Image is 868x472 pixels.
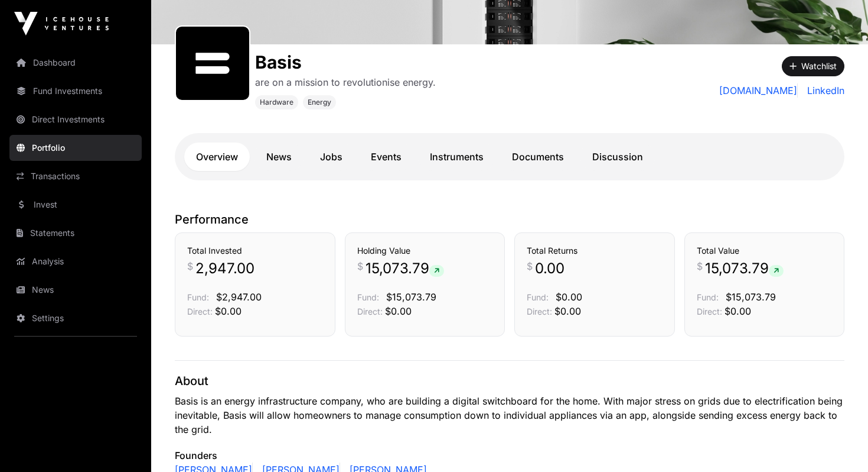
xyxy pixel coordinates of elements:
span: Fund: [697,292,719,302]
p: Performance [175,211,844,228]
a: Jobs [308,143,354,171]
span: 15,073.79 [705,259,784,278]
span: 0.00 [535,259,564,278]
a: Direct Investments [9,106,142,132]
span: Direct: [187,306,213,316]
span: $ [527,259,533,273]
h3: Total Invested [187,245,323,257]
button: Watchlist [782,56,844,76]
p: About [175,373,844,389]
a: News [9,277,142,303]
a: LinkedIn [802,83,844,98]
span: Fund: [187,292,209,302]
a: Discussion [580,143,655,171]
p: Basis is an energy infrastructure company, who are building a digital switchboard for the home. W... [175,394,844,437]
a: Statements [9,220,142,246]
a: Transactions [9,163,142,189]
span: Hardware [260,98,293,107]
h1: Basis [255,51,436,73]
a: Analysis [9,248,142,274]
span: 15,073.79 [366,259,444,278]
span: $0.00 [554,305,581,317]
h3: Total Returns [527,245,663,257]
a: News [254,143,304,171]
a: Instruments [418,143,495,171]
span: Fund: [527,292,549,302]
span: Fund: [357,292,379,302]
span: $0.00 [556,291,582,303]
iframe: Chat Widget [809,415,868,472]
nav: Tabs [184,143,835,171]
h3: Holding Value [357,245,493,257]
a: Invest [9,192,142,218]
span: Direct: [527,306,552,316]
p: Founders [175,448,844,463]
span: $ [357,259,363,273]
a: Settings [9,305,142,331]
h3: Total Value [697,245,833,257]
a: Events [359,143,413,171]
a: Fund Investments [9,78,142,104]
span: Energy [308,98,331,107]
span: $2,947.00 [216,291,262,303]
span: Direct: [357,306,383,316]
span: $15,073.79 [386,291,436,303]
span: $15,073.79 [726,291,776,303]
span: $ [187,259,193,273]
span: $ [697,259,703,273]
a: Dashboard [9,50,142,76]
a: [DOMAIN_NAME] [719,83,798,98]
a: Documents [500,143,576,171]
img: Icehouse Ventures Logo [14,12,109,35]
span: $0.00 [385,305,412,317]
a: Portfolio [9,135,142,161]
span: Direct: [697,306,722,316]
span: $0.00 [725,305,751,317]
p: are on a mission to revolutionise energy. [255,75,436,89]
img: SVGs_Basis.svg [181,31,244,95]
span: $0.00 [215,305,242,317]
span: 2,947.00 [195,259,254,278]
a: Overview [184,143,250,171]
